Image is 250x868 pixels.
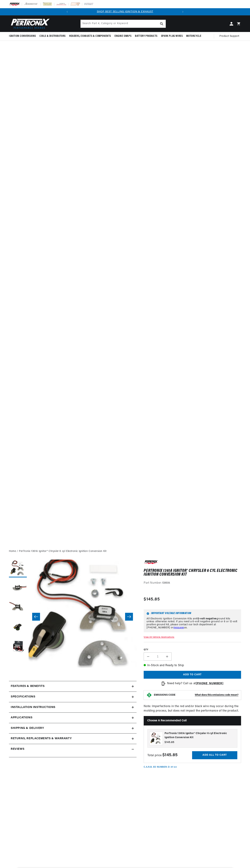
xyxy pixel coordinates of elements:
button: Slide left [32,613,40,621]
p: All Electronic Ignition Conversion Kits are ground kits unless otherwise noted. If you need a 6-v... [147,617,238,629]
summary: Headers, Exhausts & Components [67,32,113,40]
media-gallery: Gallery Viewer [9,560,137,674]
a: message [174,626,184,629]
button: Translation missing: en.sections.announcements.previous_announcement [64,8,71,15]
h2: Choose a Recommended Coil [144,716,241,725]
a: View All Vehicle Applications [144,636,174,638]
button: Search Part #, Category or Keyword [158,20,166,28]
summary: Returns, Replacements & Warranty [9,734,137,744]
a: [PHONE_NUMBER] [196,682,223,685]
nav: breadcrumbs [9,549,241,553]
span: $145.85 [165,740,174,744]
h6: Important Voltage Information [147,612,238,615]
h2: Features & Benefits [11,684,44,689]
a: Applications [9,713,137,723]
strong: EMISSIONS CODE [154,694,175,696]
strong: 12-volt negative [197,617,217,620]
span: Motorcycle [186,34,201,38]
span: Coils & Distributors [39,34,66,38]
h2: Reviews [11,747,24,752]
img: Emissions code [146,692,152,698]
span: Spark Plug Wires [161,34,183,38]
div: Note: Imperfections in the red and/or black wire may occur during the molding process, but does n... [144,560,241,769]
a: Home [9,549,16,553]
button: EMISSIONS CODEWhat does this emissions code mean? [154,694,238,697]
summary: Motorcycle [184,32,203,40]
h2: Shipping & Delivery [11,726,44,731]
span: $145.85 [144,596,160,603]
summary: Coils & Distributors [38,32,67,40]
summary: Engine Swaps [113,32,133,40]
div: 1 of 2 [71,10,179,14]
button: Load image 5 in gallery view [9,638,27,656]
p: C.A.R.B. EO Number: D-57-22 [144,766,177,769]
button: Translation missing: en.sections.announcements.next_announcement [179,8,186,15]
label: QTY [144,648,241,651]
summary: Product Support [219,32,241,41]
p: Need help? Call us at [167,681,223,686]
h2: Installation instructions [11,705,55,710]
summary: Spark Plug Wires [159,32,185,40]
input: Search Part #, Category or Keyword [81,20,166,28]
span: Headers, Exhausts & Components [69,34,111,38]
div: Part Number: [144,581,241,585]
strong: $145.85 [162,753,178,757]
button: Slide right [125,613,133,621]
span: Product Support [219,34,239,38]
summary: Reviews [9,744,137,754]
span: Engine Swaps [115,34,131,38]
strong: 1361A [162,582,170,584]
span: Total price: [147,754,177,757]
summary: Features & Benefits [9,681,137,692]
span: Battery Products [135,34,157,38]
button: Load image 2 in gallery view [9,579,27,597]
a: SHOP BEST SELLING IGNITION & EXHAUST [97,10,153,13]
strong: What does this emissions code mean? [195,694,238,696]
a: PerTronix 1361A Ignitor® Chrysler 6 cyl Electronic Ignition Conversion Kit [19,549,106,553]
summary: Ignition Conversions [9,32,38,40]
div: Announcement [71,10,179,14]
summary: Battery Products [133,32,159,40]
p: In-Stock and Ready to Ship [144,663,241,668]
span: Applications [11,715,32,720]
img: Pertronix [9,18,50,30]
button: Add all to cart [192,751,237,759]
summary: Installation instructions [9,702,137,713]
button: Add to cart [144,671,241,679]
h1: PerTronix 1361A Ignitor® Chrysler 6 cyl Electronic Ignition Conversion Kit [144,569,241,576]
summary: Specifications [9,692,137,702]
summary: Shipping & Delivery [9,723,137,734]
h2: Returns, Replacements & Warranty [11,736,72,741]
button: Load image 4 in gallery view [9,618,27,636]
span: Ignition Conversions [9,34,36,38]
button: Load image 3 in gallery view [9,599,27,617]
button: Load image 1 in gallery view [9,560,27,577]
h2: Specifications [11,695,35,699]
